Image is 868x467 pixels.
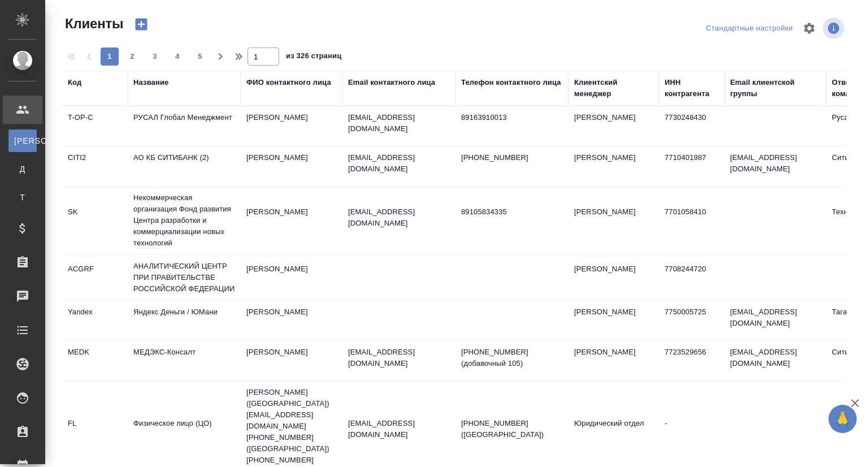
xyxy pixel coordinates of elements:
td: МЕДЭКС-Консалт [128,341,241,380]
div: ИНН контрагента [665,77,719,100]
div: split button [703,20,796,37]
a: Д [8,158,37,180]
td: FL [62,412,128,452]
td: [PERSON_NAME] [568,301,659,340]
td: [PERSON_NAME] [568,341,659,380]
div: Email клиентской группы [730,77,821,100]
span: 🙏 [833,407,852,431]
td: АО КБ СИТИБАНК (2) [128,146,241,186]
p: [EMAIL_ADDRESS][DOMAIN_NAME] [348,152,450,175]
td: SK [62,201,128,240]
td: [EMAIL_ADDRESS][DOMAIN_NAME] [724,341,826,380]
p: [PHONE_NUMBER] ([GEOGRAPHIC_DATA]) [461,418,563,440]
td: - [659,412,724,452]
span: Настроить таблицу [796,15,823,42]
td: [PERSON_NAME] [241,146,342,186]
button: 3 [146,47,164,66]
span: 2 [123,51,141,62]
span: Посмотреть информацию [823,18,847,39]
td: [PERSON_NAME] [568,106,659,146]
td: [PERSON_NAME] [568,146,659,186]
span: из 326 страниц [286,49,341,66]
span: 3 [146,51,164,62]
td: Некоммерческая организация Фонд развития Центра разработки и коммерциализации новых технологий [128,187,241,254]
button: 🙏 [828,405,857,433]
div: Клиентский менеджер [574,77,653,100]
td: 7701058410 [659,201,724,240]
td: T-OP-C [62,106,128,146]
div: Название [133,77,168,88]
td: [PERSON_NAME] [241,201,342,240]
span: 4 [168,51,186,62]
td: Yandex [62,301,128,340]
td: 7708244720 [659,258,724,297]
td: [PERSON_NAME] [568,201,659,240]
p: [EMAIL_ADDRESS][DOMAIN_NAME] [348,206,450,229]
td: Юридический отдел [568,412,659,452]
p: [PHONE_NUMBER] [461,152,563,163]
td: Физическое лицо (ЦО) [128,412,241,452]
td: CITI2 [62,146,128,186]
td: ACGRF [62,258,128,297]
button: Создать [128,15,155,34]
td: 7750005725 [659,301,724,340]
td: [EMAIL_ADDRESS][DOMAIN_NAME] [724,301,826,340]
td: РУСАЛ Глобал Менеджмент [128,106,241,146]
button: 2 [123,47,141,66]
td: [PERSON_NAME] [241,301,342,340]
td: MEDK [62,341,128,380]
span: 5 [191,51,209,62]
td: [PERSON_NAME] [568,258,659,297]
div: Код [68,77,81,88]
td: [PERSON_NAME] [241,258,342,297]
div: ФИО контактного лица [246,77,331,88]
div: Телефон контактного лица [461,77,561,88]
p: [EMAIL_ADDRESS][DOMAIN_NAME] [348,347,450,369]
p: [EMAIL_ADDRESS][DOMAIN_NAME] [348,418,450,440]
div: Email контактного лица [348,77,435,88]
span: Клиенты [62,15,123,33]
a: Т [8,186,37,209]
button: 5 [191,47,209,66]
span: [PERSON_NAME] [14,135,31,146]
a: [PERSON_NAME] [8,129,37,152]
p: [PHONE_NUMBER] (добавочный 105) [461,347,563,369]
span: Д [14,163,31,175]
p: [EMAIL_ADDRESS][DOMAIN_NAME] [348,112,450,135]
p: 89105834335 [461,206,563,218]
span: Т [14,192,31,203]
td: Яндекс Деньги / ЮМани [128,301,241,340]
button: 4 [168,47,186,66]
td: [EMAIL_ADDRESS][DOMAIN_NAME] [724,146,826,186]
td: [PERSON_NAME] [241,341,342,380]
td: 7723529656 [659,341,724,380]
p: 89163910013 [461,112,563,123]
td: АНАЛИТИЧЕСКИЙ ЦЕНТР ПРИ ПРАВИТЕЛЬСТВЕ РОССИЙСКОЙ ФЕДЕРАЦИИ [128,255,241,300]
td: [PERSON_NAME] [241,106,342,146]
td: 7730248430 [659,106,724,146]
td: 7710401987 [659,146,724,186]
